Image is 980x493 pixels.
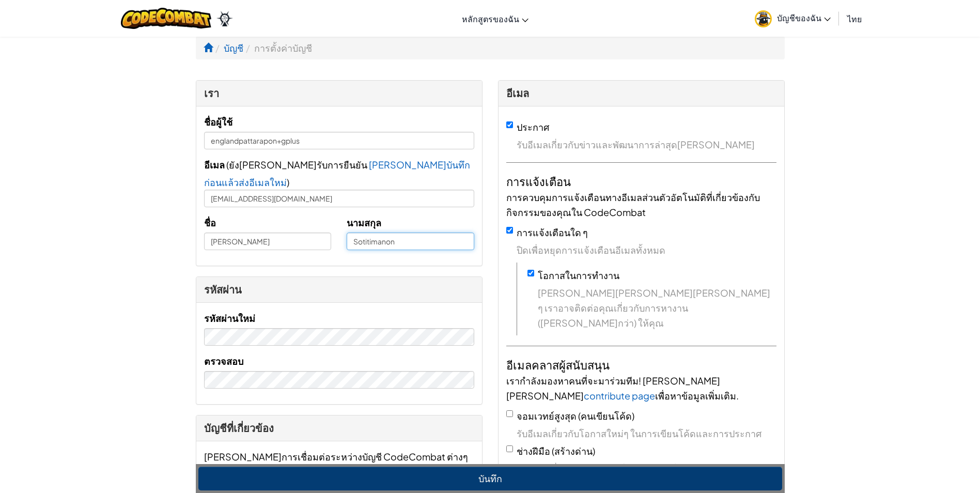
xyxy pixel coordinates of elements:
[204,282,474,297] div: รหัสผ่าน
[517,242,776,257] span: ปิดเพื่อหยุดการแจ้งเตือนอีเมลทั้งหมด
[204,353,243,368] label: ตรวจสอบ
[506,375,720,402] span: เรากำลังมองหาคนที่จะมาร่วมทีม! [PERSON_NAME][PERSON_NAME]
[842,5,867,33] a: ไทย
[204,114,232,129] label: ชื่อผู้ใช้
[755,10,772,27] img: avatar
[204,421,474,436] div: บัญชีที่เกี่ยวข้อง
[506,357,776,373] h4: อีเมลคลาสผู้สนับสนุน
[506,86,776,101] div: อีเมล
[517,137,776,152] span: รับอีเมลเกี่ยวกับข่าวและพัฒนาการล่าสุด[PERSON_NAME]
[578,410,634,422] span: (คนเขียนโค้ด)
[462,13,519,24] span: หลักสูตรของฉัน
[750,2,836,35] a: บัญชีของฉัน
[204,86,474,101] div: เรา
[517,445,550,457] span: ช่างฝีมือ
[457,5,534,33] a: หลักสูตรของฉัน
[243,40,312,55] li: การตั้งค่าบัญชี
[506,173,776,190] h4: การแจ้งเตือน
[198,467,782,490] button: บันทึก
[204,311,255,326] label: รหัสผ่านใหม่
[229,159,369,171] span: ยัง[PERSON_NAME]รับการยืนยัน
[552,445,595,457] span: (สร้างด่าน)
[287,176,289,188] span: )
[538,269,619,281] label: โอกาสในการทำงาน
[517,410,577,422] span: จอมเวทย์สูงสุด
[517,226,588,238] label: การแจ้งเตือนใด ๆ
[506,191,760,218] span: การควบคุมการแจ้งเตือนทางอีเมลส่วนตัวอัตโนมัติที่เกี่ยวข้องกับกิจกรรมของคุณใน CodeCombat
[655,390,739,402] span: เพื่อหาข้อมูลเพิ่มเติม.
[224,42,243,54] a: บัญชี
[216,11,233,26] img: Ozaria
[517,121,549,133] label: ประกาศ
[517,426,776,441] span: รับอีเมลเกี่ยวกับโอกาสใหม่ๆ ในการเขียนโค้ดและการประกาศ
[517,461,776,491] span: รับอีเมลเกี่ยวกับการอัปเดตโปรแกรมแก้ไขระดับและประกาศต่างๆ
[225,159,229,171] span: (
[538,285,776,330] span: [PERSON_NAME][PERSON_NAME][PERSON_NAME] ๆ เราอาจติดต่อคุณเกี่ยวกับการหางาน ([PERSON_NAME]กว่า) ให...
[777,12,831,23] span: บัญชีของฉัน
[204,159,225,171] span: อีเมล
[204,215,216,230] label: ชื่อ
[847,13,862,24] span: ไทย
[121,8,211,29] img: CodeCombat logo
[347,215,381,230] label: นามสกุล
[584,390,655,402] a: contribute page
